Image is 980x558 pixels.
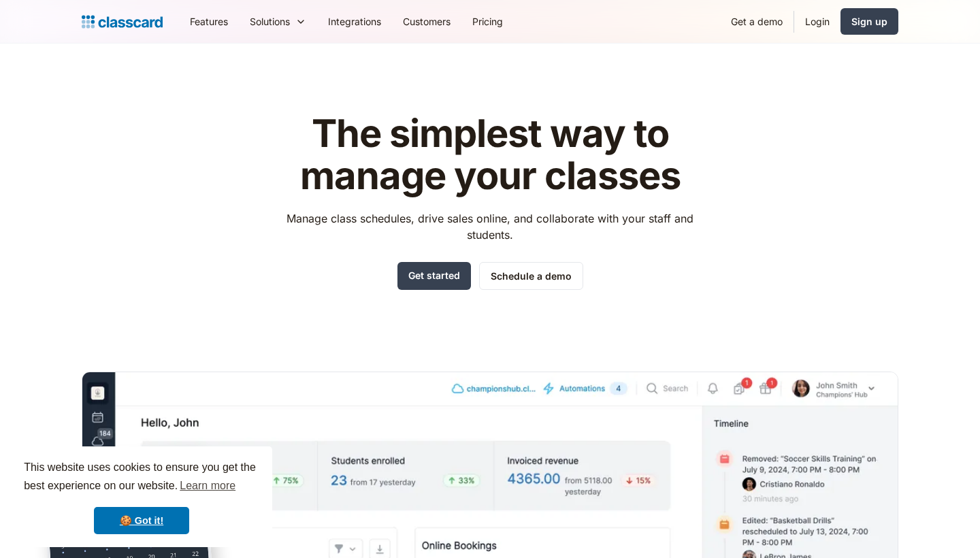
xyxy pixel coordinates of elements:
a: Get started [397,262,471,290]
a: home [82,12,163,31]
a: Get a demo [720,6,794,37]
a: Integrations [317,6,392,37]
div: cookieconsent [11,446,272,547]
div: Solutions [250,14,290,29]
a: Schedule a demo [479,262,583,290]
div: Solutions [239,6,317,37]
h1: The simplest way to manage your classes [274,113,706,197]
a: learn more about cookies [178,476,238,496]
span: This website uses cookies to ensure you get the best experience on our website. [24,459,259,496]
a: Customers [392,6,461,37]
a: Sign up [840,8,898,35]
p: Manage class schedules, drive sales online, and collaborate with your staff and students. [274,210,706,243]
a: Login [794,6,840,37]
a: Features [179,6,239,37]
a: dismiss cookie message [94,507,189,534]
div: Sign up [851,14,887,29]
a: Pricing [461,6,514,37]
